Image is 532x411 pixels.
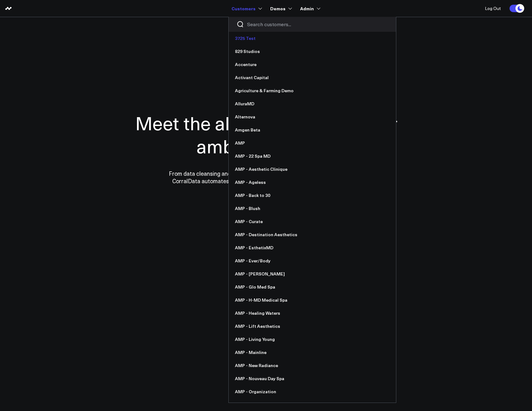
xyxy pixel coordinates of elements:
a: Admin [300,3,319,14]
a: AMP - Curate [229,215,396,228]
p: From data cleansing and integration to personalized dashboards and insights, CorralData automates... [155,170,377,185]
input: Search customers input [247,21,388,28]
a: AMP - Aesthetic Clinique [229,163,396,176]
a: AMP - Glo Med Spa [229,280,396,294]
a: Agriculture & Farming Demo [229,84,396,97]
a: AMP - Lift Aesthetics [229,320,396,333]
a: Accenture [229,58,396,71]
button: Search customers button [237,21,244,28]
a: AMP - Mainline [229,346,396,359]
a: Demos [270,3,291,14]
a: AMP [229,136,396,150]
a: AMP - Ever/Body [229,254,396,267]
a: 3725 Test [229,32,396,45]
a: AlluraMD [229,97,396,110]
a: Customers [232,3,261,14]
a: AMP - Destination Aesthetics [229,228,396,241]
a: AMP - Ageless [229,176,396,189]
a: AMP - EsthetixMD [229,241,396,254]
a: AMP - 22 Spa MD [229,150,396,163]
a: AMP - Nouveau Day Spa [229,372,396,385]
a: 829 Studios [229,45,396,58]
a: Alternova [229,110,396,123]
a: AMP - Healing Waters [229,307,396,320]
a: AMP - Living Young [229,333,396,346]
a: AMP - New Radiance [229,359,396,372]
a: AMP - Back to 30 [229,189,396,202]
a: AMP - H-MD Medical Spa [229,294,396,307]
a: AMP - [PERSON_NAME] [229,267,396,280]
a: AMP - Organization [229,385,396,398]
h1: Meet the all-in-one data hub for ambitious teams [113,111,419,157]
a: Activant Capital [229,71,396,84]
a: AMP - Blush [229,202,396,215]
a: Amgen Beta [229,123,396,136]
